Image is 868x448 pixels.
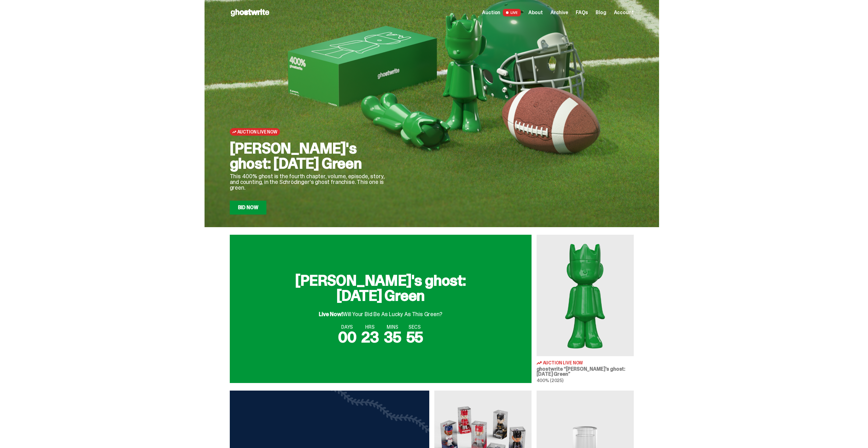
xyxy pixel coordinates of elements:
h3: ghostwrite “[PERSON_NAME]'s ghost: [DATE] Green” [537,367,634,377]
img: Schrödinger's ghost: Sunday Green [537,235,634,356]
span: Live Now! [319,310,342,318]
span: 00 [338,327,356,347]
span: 400% (2025) [537,378,563,383]
span: LIVE [503,9,521,16]
h2: [PERSON_NAME]'s ghost: [DATE] Green [230,141,394,171]
span: 35 [384,327,401,347]
a: FAQs [576,10,588,15]
a: Blog [596,10,606,15]
span: DAYS [338,325,356,330]
p: This 400% ghost is the fourth chapter, volume, episode, story, and counting, in the Schrödinger’s... [230,174,394,191]
span: Auction Live Now [543,361,583,365]
a: Bid Now [230,201,267,215]
a: Account [614,10,634,15]
a: Archive [550,10,568,15]
div: Will Your Bid Be As Lucky As This Green? [319,306,442,317]
span: 23 [361,327,379,347]
span: 55 [406,327,423,347]
a: Auction LIVE [482,9,520,16]
span: Auction [482,10,500,15]
span: SECS [406,325,423,330]
a: About [528,10,543,15]
span: MINS [384,325,401,330]
span: Auction Live Now [237,129,277,134]
span: HRS [361,325,379,330]
h2: [PERSON_NAME]'s ghost: [DATE] Green [280,273,482,303]
a: Schrödinger's ghost: Sunday Green Auction Live Now [537,235,634,383]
